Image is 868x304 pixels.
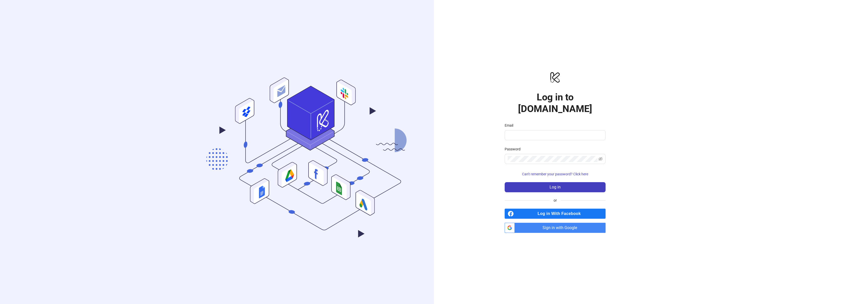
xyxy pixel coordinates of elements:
[505,146,524,152] label: Password
[505,170,606,178] button: Can't remember your password? Click here
[505,223,606,233] a: Sign in with Google
[505,182,606,192] button: Log in
[516,209,606,219] span: Log in With Facebook
[550,198,561,203] span: or
[508,156,598,162] input: Password
[599,157,603,161] span: eye-invisible
[505,91,606,115] h1: Log in to [DOMAIN_NAME]
[522,172,588,176] span: Can't remember your password? Click here
[517,223,606,233] span: Sign in with Google
[508,132,602,138] input: Email
[505,172,606,176] a: Can't remember your password? Click here
[550,185,561,189] span: Log in
[505,123,517,128] label: Email
[505,209,606,219] a: Log in With Facebook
